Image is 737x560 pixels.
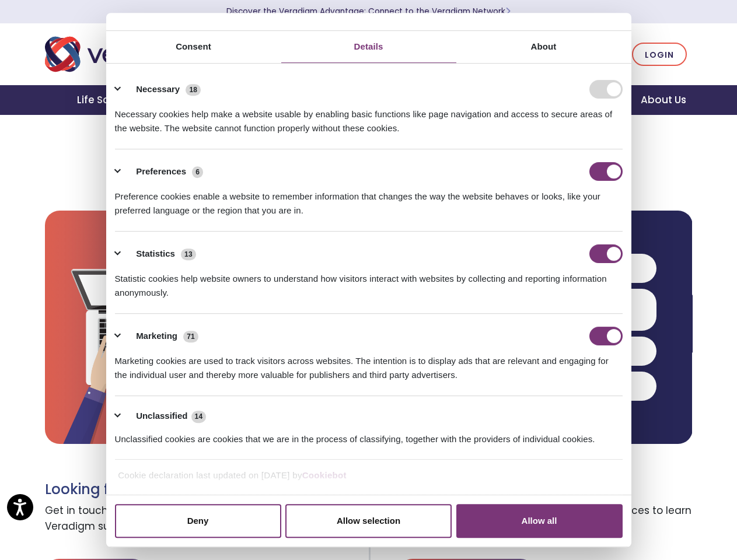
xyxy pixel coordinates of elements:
[45,142,693,162] h2: Ready to Schedule a Demo?
[285,504,452,538] button: Allow selection
[226,6,511,17] a: Discover the Veradigm Advantage: Connect to the Veradigm NetworkLearn More
[115,345,623,382] div: Marketing cookies are used to track visitors across websites. The intention is to display ads tha...
[115,244,204,263] button: Statistics (13)
[115,181,623,218] div: Preference cookies enable a website to remember information that changes the way the website beha...
[115,99,623,135] div: Necessary cookies help make a website usable by enabling basic functions like page navigation and...
[505,6,511,17] span: Learn More
[456,31,631,63] a: About
[115,162,211,181] button: Preferences (6)
[115,409,214,423] button: Unclassified (14)
[456,504,623,538] button: Allow all
[115,263,623,300] div: Statistic cookies help website owners to understand how visitors interact with websites by collec...
[106,31,281,63] a: Consent
[281,31,456,63] a: Details
[136,247,175,261] label: Statistics
[63,85,160,115] a: Life Sciences
[115,327,206,345] button: Marketing (71)
[136,83,180,96] label: Necessary
[302,470,347,480] a: Cookiebot
[45,481,360,498] h3: Looking for support?
[136,165,186,178] label: Preferences
[136,330,177,343] label: Marketing
[45,35,205,73] img: Veradigm logo
[45,498,360,540] span: Get in touch with a customer success representative for Veradigm support.
[115,423,623,446] div: Unclassified cookies are cookies that we are in the process of classifying, together with the pro...
[115,80,208,99] button: Necessary (18)
[109,468,628,491] div: Cookie declaration last updated on [DATE] by
[632,43,687,66] a: Login
[627,85,700,115] a: About Us
[115,504,281,538] button: Deny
